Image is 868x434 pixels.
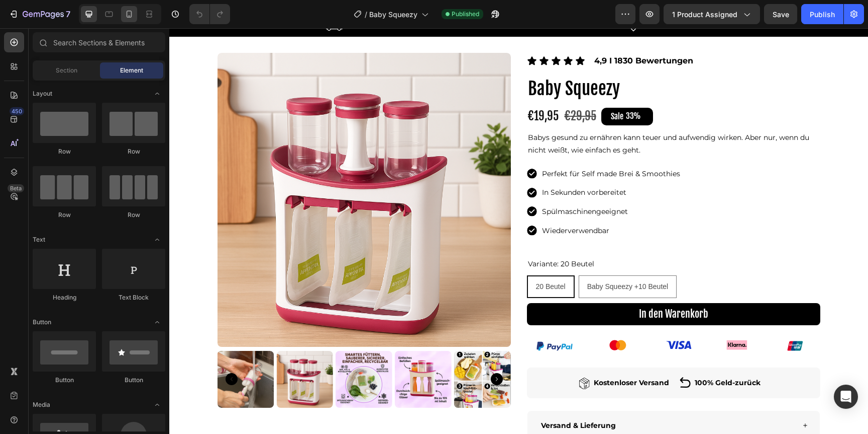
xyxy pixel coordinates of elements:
p: 100% Geld-zurück [525,348,591,361]
div: 450 [10,107,24,115]
img: gempages_574114224268117040-38a6ded6-c61f-49e3-aef8-1f65727838b8.svg [358,140,368,151]
span: Toggle open [149,86,165,102]
img: gempages_574114224268117040-7364b600-729f-417f-a6ae-a15d1ffb4366.svg [407,348,423,361]
button: 1 product assigned [664,4,760,24]
div: Row [102,147,165,156]
span: Section [56,66,77,75]
span: Toggle open [149,314,165,330]
span: Save [773,10,789,19]
div: Row [33,210,96,220]
div: Open Intercom Messenger [834,385,858,409]
p: 4,9 I 1830 Bewertungen [425,26,524,40]
span: Media [33,400,50,409]
button: Publish [801,4,843,24]
div: €19,95 [358,80,390,97]
button: Carousel Next Arrow [321,345,334,357]
div: Sale [440,82,456,95]
div: 33% [456,82,473,94]
img: gempages_574114224268117040-dee6ed43-b0ef-4971-a99d-6ceecd556fa8.svg [508,348,524,361]
button: 7 [4,4,75,24]
legend: Variante: 20 Beutel [358,229,426,243]
span: Perfekt für Self made Brei & Smoothies [373,141,511,150]
img: gempages_574114224268117040-07203491-f467-4915-af07-f380b837ee87.svg [608,305,643,331]
div: Row [33,147,96,156]
span: Text [33,235,45,244]
img: gempages_574114224268117040-38a6ded6-c61f-49e3-aef8-1f65727838b8.svg [358,160,368,170]
div: Text Block [102,293,165,302]
div: Heading [33,293,96,302]
div: Button [33,376,96,385]
span: Layout [33,89,52,98]
img: gempages_574114224268117040-48aa523e-60ce-416e-a026-e48682261529.svg [551,305,584,329]
img: gempages_574114224268117040-38a6ded6-c61f-49e3-aef8-1f65727838b8.svg [358,178,368,188]
input: Search Sections & Elements [33,32,165,52]
p: Kostenloser Versand [424,348,500,361]
img: gempages_574114224268117040-38a6ded6-c61f-49e3-aef8-1f65727838b8.svg [358,197,368,207]
div: €29,95 [394,80,428,97]
div: Undo/Redo [189,4,230,24]
button: Save [764,4,797,24]
span: 20 Beutel [367,254,396,262]
span: Toggle open [149,232,165,248]
span: Baby Squeezy [369,9,417,20]
span: Button [33,318,51,327]
p: Babys gesund zu ernähren kann teuer und aufwendig wirken. Aber nur, wenn du nicht weißt, wie einf... [359,103,650,128]
img: gempages_574114224268117040-1b813e98-96a6-4234-adb2-cf1dacdb0607.svg [493,305,526,329]
img: gempages_574114224268117040-a7d0d3a7-4222-48fd-94e9-694f193e07f8.svg [367,305,403,332]
span: Element [120,66,143,75]
div: Beta [8,184,24,192]
img: gempages_574114224268117040-8c9f73dc-f654-47db-ac43-154a19425d70.svg [432,305,465,329]
span: Toggle open [149,397,165,413]
h1: Baby Squeezy [358,46,651,75]
div: Row [102,210,165,220]
p: 7 [66,8,70,20]
strong: Versand & Lieferung [372,393,447,402]
span: / [365,9,367,20]
span: Baby Squeezy +10 Beutel [418,254,499,262]
span: Published [452,10,479,19]
span: Spülmaschinengeeignet [373,179,459,188]
div: In den Warenkorb [470,279,539,293]
button: In den Warenkorb [358,275,651,297]
iframe: Design area [169,28,868,434]
span: Wiederverwendbar [373,198,440,207]
span: 1 product assigned [672,9,737,20]
div: Button [102,376,165,385]
div: Publish [810,9,835,20]
span: In Sekunden vorbereitet [373,160,457,169]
